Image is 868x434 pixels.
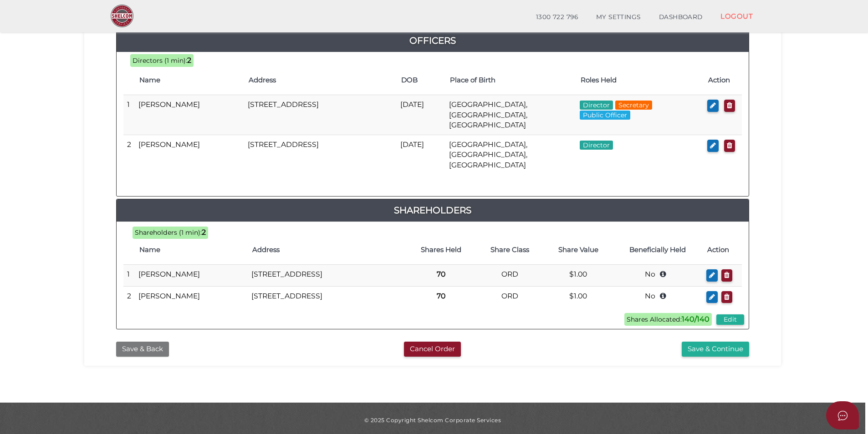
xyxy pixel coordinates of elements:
td: [STREET_ADDRESS] [244,95,397,135]
span: Shares Allocated: [624,313,712,326]
td: [PERSON_NAME] [135,95,244,135]
a: LOGOUT [711,7,762,25]
h4: Action [708,76,737,84]
span: Public Officer [580,111,630,120]
td: $1.00 [544,286,613,308]
td: No [613,265,703,287]
h4: Shares Held [411,246,471,254]
td: [DATE] [397,95,445,135]
h4: Share Class [480,246,539,254]
span: Director [580,101,613,110]
h4: Place of Birth [450,76,572,84]
td: [PERSON_NAME] [135,135,244,175]
b: 70 [437,292,445,300]
td: ORD [475,265,544,287]
span: Director [580,141,613,150]
b: 140/140 [682,315,710,323]
td: 2 [123,135,135,175]
span: Directors (1 min): [133,56,187,65]
span: Shareholders (1 min): [135,228,202,237]
b: 70 [437,270,445,278]
span: Secretary [615,101,652,110]
h4: Share Value [549,246,608,254]
h4: Action [707,246,737,254]
td: 1 [123,95,135,135]
a: DASHBOARD [650,8,712,26]
h4: Name [139,246,243,254]
button: Save & Back [116,342,169,357]
div: © 2025 Copyright Shelcom Corporate Services [91,416,774,424]
td: 1 [123,265,135,287]
td: 2 [123,286,135,308]
button: Open asap [826,401,859,429]
td: [STREET_ADDRESS] [248,286,407,308]
td: No [613,286,703,308]
td: [PERSON_NAME] [135,265,248,287]
td: [PERSON_NAME] [135,286,248,308]
td: [GEOGRAPHIC_DATA], [GEOGRAPHIC_DATA], [GEOGRAPHIC_DATA] [445,135,576,175]
td: [STREET_ADDRESS] [244,135,397,175]
a: 1300 722 796 [527,8,587,26]
td: ORD [475,286,544,308]
h4: Name [139,76,240,84]
h4: Roles Held [581,76,699,84]
button: Edit [716,314,744,325]
h4: Beneficially Held [617,246,699,254]
b: 2 [202,228,206,237]
td: $1.00 [544,265,613,287]
h4: Address [249,76,392,84]
button: Save & Continue [682,342,749,357]
a: MY SETTINGS [587,8,650,26]
a: Shareholders [117,203,749,217]
td: [DATE] [397,135,445,175]
button: Cancel Order [404,342,461,357]
td: [STREET_ADDRESS] [248,265,407,287]
td: [GEOGRAPHIC_DATA], [GEOGRAPHIC_DATA], [GEOGRAPHIC_DATA] [445,95,576,135]
h4: DOB [401,76,441,84]
b: 2 [187,56,191,65]
h4: Address [252,246,402,254]
a: Officers [117,33,749,48]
